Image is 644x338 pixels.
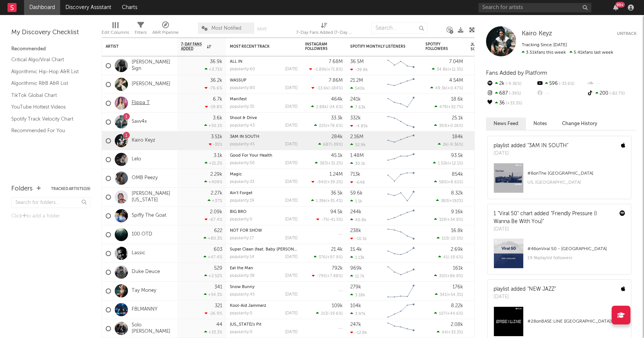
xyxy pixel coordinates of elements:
div: ( ) [314,255,343,260]
span: Most Notified [211,26,241,31]
span: 1.52k [438,161,448,166]
div: [DATE] [285,236,298,240]
div: A&R Pipeline [152,28,179,37]
div: 18.6k [451,97,463,102]
div: Snow Bunny [230,285,298,289]
input: Search for folders... [11,197,90,208]
a: Algorithmic R&B A&R List [11,79,83,88]
span: 49.3k [435,86,446,91]
span: 383 [320,161,327,166]
span: -19.6 % [449,255,462,260]
div: -648 [350,180,365,185]
a: "Friendly Pressure (I Wanna Be With You)" [494,211,597,224]
div: 1.1k [350,199,362,204]
svg: Chart title [384,94,418,113]
div: 2k [486,79,536,89]
div: ( ) [432,67,463,72]
div: 15.4k [350,247,362,252]
span: +11.3 % [449,68,462,72]
input: Search... [371,23,428,34]
div: [DATE] [285,161,298,165]
div: Recommended [11,45,90,54]
a: Algorithmic Hip-Hop A&R List [11,68,83,76]
a: Manifest [230,97,247,101]
div: 94.5k [330,210,343,214]
a: Spiffy The Goat [132,213,166,219]
span: -795 [317,274,326,278]
span: +12.1 % [449,161,462,166]
div: Super Clean (feat. Baby Mel) [230,247,298,252]
div: 4.54M [449,78,463,83]
div: 464k [331,97,343,102]
span: -33.6 % [558,82,574,86]
div: ( ) [311,198,343,203]
button: Save [257,27,267,31]
div: [DATE] [285,180,298,184]
div: 176k [453,285,463,290]
div: 3.51k [211,134,222,139]
div: 341 [214,285,222,290]
div: 25.1k [452,116,463,121]
div: [DATE] [285,274,298,278]
div: popularity: 60 [230,67,255,71]
div: ( ) [435,292,463,297]
span: Fans Added by Platform [486,70,547,76]
div: 854k [452,172,463,177]
div: 241k [350,97,361,102]
div: ( ) [438,142,463,147]
a: Tay Money [132,288,156,294]
div: popularity: 14 [230,255,254,259]
div: ( ) [434,180,463,184]
input: Search for artists [478,3,591,12]
svg: Chart title [384,263,418,282]
span: +35.4 % [327,199,342,203]
div: +50.1 % [204,123,222,128]
div: 596 [536,79,586,89]
svg: Chart title [384,188,418,207]
div: 16.8k [451,228,463,233]
span: +39.2 % [327,180,342,184]
span: -940 [316,180,326,184]
span: -39 % [332,143,342,147]
a: [PERSON_NAME] [132,81,170,88]
span: 580 [439,180,447,184]
a: Kairo Keyz [522,30,552,38]
span: 3.51k fans this week [522,50,566,55]
span: 329 [439,218,446,222]
div: +3.71 % [205,67,222,72]
span: -41.5 % [329,218,342,222]
div: 36 [486,98,536,108]
a: NOT FOR SHOW [230,229,262,233]
span: 153 [442,237,448,241]
div: -- [536,89,586,98]
div: 279k [350,285,361,290]
span: +86.8 % [447,274,462,278]
span: -9.36 % [504,82,521,86]
a: Kool-Aid Jammerz [230,304,266,308]
span: -39 % [508,92,521,96]
div: Artist [106,44,162,49]
div: Good For Your Health [230,154,298,158]
span: 376 [319,255,326,260]
span: 7-Day Fans Added [181,42,205,51]
div: [DATE] [285,86,298,90]
div: 2.09k [210,210,222,214]
div: 540k [350,86,365,91]
div: # 8 on The [GEOGRAPHIC_DATA] [527,169,625,178]
span: 341 [440,293,447,297]
div: 1.48M [350,153,364,158]
div: Filters [135,28,147,37]
div: ( ) [311,86,343,91]
div: # 28 on BASE:LINE ([GEOGRAPHIC_DATA]) [527,317,625,326]
a: Spotify Track Velocity Chart [11,115,83,123]
span: -184 % [330,86,342,91]
div: 200 [586,89,636,98]
span: +7.88 % [327,274,342,278]
div: 7-Day Fans Added (7-Day Fans Added) [296,19,352,41]
span: +192 % [449,199,462,203]
div: 33.3k [331,116,343,121]
div: 792k [332,266,343,271]
span: -1.89k [314,68,327,72]
div: 36.2k [210,78,222,83]
span: 1.39k [316,199,326,203]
